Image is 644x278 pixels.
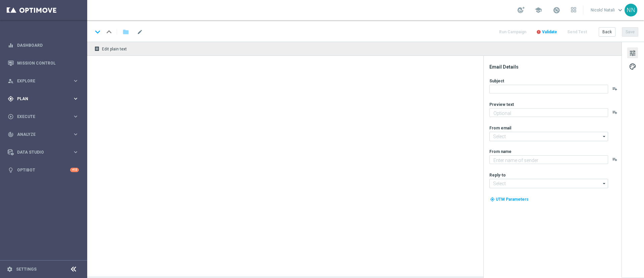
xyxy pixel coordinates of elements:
[17,36,79,54] a: Dashboard
[496,197,529,202] span: UTM Parameters
[599,27,615,37] button: Back
[8,42,14,48] i: equalizer
[7,61,79,66] button: Mission Control
[8,114,72,120] div: Execute
[17,97,72,101] span: Plan
[7,266,13,272] i: settings
[612,86,618,91] button: playlist_add
[93,44,130,53] button: receipt Edit plain text
[627,47,638,58] button: tune
[8,131,14,137] i: track_changes
[122,28,129,36] i: folder
[489,149,512,154] label: From name
[94,46,100,51] i: receipt
[137,29,143,35] span: mode_edit
[102,47,127,51] span: Edit plain text
[93,27,103,37] i: keyboard_arrow_down
[616,6,624,14] span: keyboard_arrow_down
[7,114,79,119] button: play_circle_outline Execute keyboard_arrow_right
[629,49,636,57] span: tune
[489,196,529,203] button: my_location UTM Parameters
[542,30,557,34] span: Validate
[489,132,608,141] input: Select
[489,125,511,131] label: From email
[17,54,79,72] a: Mission Control
[8,78,72,84] div: Explore
[7,96,79,102] button: gps_fixed Plan keyboard_arrow_right
[122,27,130,37] button: folder
[490,197,495,202] i: my_location
[7,43,79,48] button: equalizer Dashboard
[8,114,14,120] i: play_circle_outline
[627,61,638,72] button: palette
[536,30,541,34] i: error
[17,132,72,136] span: Analyze
[629,62,636,71] span: palette
[8,36,79,54] div: Dashboard
[17,161,70,179] a: Optibot
[489,172,506,178] label: Reply-to
[8,149,72,155] div: Data Studio
[601,132,608,141] i: arrow_drop_down
[590,5,625,15] a: Nicolo' Natalikeyboard_arrow_down
[489,64,621,70] div: Email Details
[72,78,79,84] i: keyboard_arrow_right
[17,150,72,154] span: Data Studio
[7,150,79,155] button: Data Studio keyboard_arrow_right
[612,110,618,115] button: playlist_add
[72,149,79,155] i: keyboard_arrow_right
[16,267,37,271] a: Settings
[8,161,79,179] div: Optibot
[72,113,79,120] i: keyboard_arrow_right
[535,6,542,14] span: school
[7,132,79,137] button: track_changes Analyze keyboard_arrow_right
[72,131,79,137] i: keyboard_arrow_right
[489,179,608,188] input: Select
[625,4,637,16] div: NN
[70,168,79,172] div: +10
[8,96,72,102] div: Plan
[17,115,72,119] span: Execute
[489,102,514,107] label: Preview text
[17,79,72,83] span: Explore
[7,167,79,173] button: lightbulb Optibot +10
[7,78,79,84] button: person_search Explore keyboard_arrow_right
[8,96,14,102] i: gps_fixed
[601,179,608,188] i: arrow_drop_down
[8,131,72,137] div: Analyze
[72,95,79,102] i: keyboard_arrow_right
[8,54,79,72] div: Mission Control
[489,78,504,84] label: Subject
[612,157,618,162] button: playlist_add
[622,27,638,37] button: Save
[8,167,14,173] i: lightbulb
[535,28,558,37] button: error Validate
[8,78,14,84] i: person_search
